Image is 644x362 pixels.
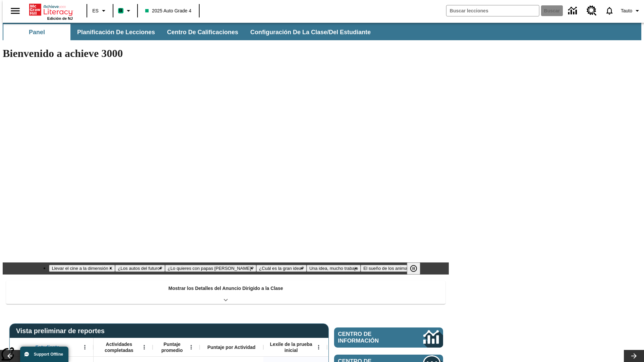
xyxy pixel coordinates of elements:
[407,262,420,275] button: Pausar
[89,5,111,17] button: Lenguaje: ES, Selecciona un idioma
[618,5,644,17] button: Perfil/Configuración
[80,342,90,352] button: Abrir menú
[115,5,135,17] button: Boost El color de la clase es verde menta. Cambiar el color de la clase.
[307,265,361,272] button: Diapositiva 5 Una idea, mucho trabajo
[3,24,377,40] div: Subbarra de navegación
[29,2,73,20] div: Portada
[165,265,256,272] button: Diapositiva 3 ¿Lo quieres con papas fritas?
[156,341,188,353] span: Puntaje promedio
[314,342,324,352] button: Abrir menú
[72,24,160,40] button: Planificación de lecciones
[139,342,149,352] button: Abrir menú
[621,7,632,14] span: Tauto
[92,7,99,14] span: ES
[624,350,644,362] button: Carrusel de lecciones, seguir
[16,327,108,335] span: Vista preliminar de reportes
[407,262,427,275] div: Pausar
[145,7,192,14] span: 2025 Auto Grade 4
[583,2,601,20] a: Centro de recursos, Se abrirá en una pestaña nueva.
[115,265,165,272] button: Diapositiva 2 ¿Los autos del futuro?
[601,2,618,19] a: Notificaciones
[36,344,60,350] span: Estudiante
[207,344,255,350] span: Puntaje por Actividad
[338,331,401,344] span: Centro de información
[20,347,68,362] button: Support Offline
[186,342,196,352] button: Abrir menú
[49,265,115,272] button: Diapositiva 1 Llevar el cine a la dimensión X
[162,24,244,40] button: Centro de calificaciones
[34,352,63,357] span: Support Offline
[3,23,641,40] div: Subbarra de navegación
[3,47,449,60] h1: Bienvenido a achieve 3000
[564,2,583,20] a: Centro de información
[3,24,70,40] button: Panel
[256,265,307,272] button: Diapositiva 4 ¿Cuál es la gran idea?
[245,24,376,40] button: Configuración de la clase/del estudiante
[446,5,539,16] input: Buscar campo
[5,1,25,21] button: Abrir el menú lateral
[6,281,445,304] div: Mostrar los Detalles del Anuncio Dirigido a la Clase
[29,3,73,16] a: Portada
[334,327,443,348] a: Centro de información
[267,341,316,353] span: Lexile de la prueba inicial
[119,6,122,15] span: B
[361,265,416,272] button: Diapositiva 6 El sueño de los animales
[97,341,141,353] span: Actividades completadas
[47,16,73,20] span: Edición de NJ
[168,285,283,292] p: Mostrar los Detalles del Anuncio Dirigido a la Clase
